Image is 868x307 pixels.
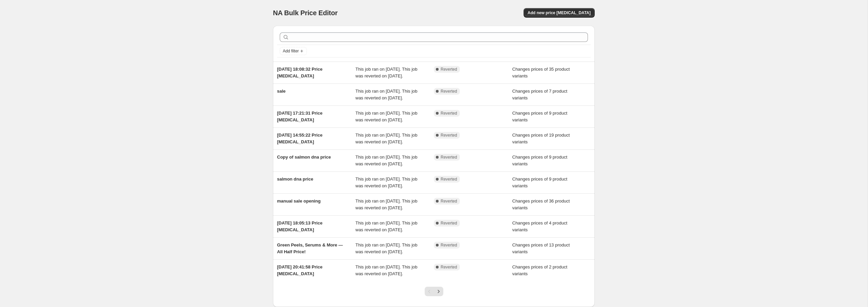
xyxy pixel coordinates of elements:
span: This job ran on [DATE]. This job was reverted on [DATE]. [356,242,418,254]
span: salmon dna price [277,176,313,182]
span: This job ran on [DATE]. This job was reverted on [DATE]. [356,155,418,166]
span: [DATE] 17:21:31 Price [MEDICAL_DATA] [277,111,322,122]
span: Changes prices of 7 product variants [512,89,568,100]
span: Reverted [441,220,457,226]
span: This job ran on [DATE]. This job was reverted on [DATE]. [356,264,418,276]
span: Green Peels, Serums & More — All Half Price! [277,242,343,254]
span: manual sale opening [277,198,321,204]
span: Reverted [441,242,457,248]
span: Reverted [441,198,457,204]
span: Changes prices of 9 product variants [512,155,568,166]
span: Changes prices of 35 product variants [512,67,570,78]
span: Changes prices of 2 product variants [512,264,568,276]
span: This job ran on [DATE]. This job was reverted on [DATE]. [356,176,418,188]
span: Changes prices of 19 product variants [512,133,570,144]
span: [DATE] 20:41:58 Price [MEDICAL_DATA] [277,264,322,276]
span: This job ran on [DATE]. This job was reverted on [DATE]. [356,198,418,210]
span: Reverted [441,176,457,182]
span: This job ran on [DATE]. This job was reverted on [DATE]. [356,67,418,78]
span: Reverted [441,89,457,94]
span: This job ran on [DATE]. This job was reverted on [DATE]. [356,89,418,100]
button: Add filter [280,47,307,55]
span: NA Bulk Price Editor [273,9,338,17]
span: Reverted [441,111,457,116]
nav: Pagination [425,287,443,296]
span: Reverted [441,155,457,160]
span: Reverted [441,67,457,72]
span: Reverted [441,133,457,138]
span: Reverted [441,264,457,270]
span: This job ran on [DATE]. This job was reverted on [DATE]. [356,111,418,122]
button: Next [434,287,443,296]
span: [DATE] 18:05:13 Price [MEDICAL_DATA] [277,220,322,232]
span: Changes prices of 36 product variants [512,198,570,210]
span: Changes prices of 9 product variants [512,111,568,122]
span: Add filter [283,48,299,54]
span: [DATE] 18:08:32 Price [MEDICAL_DATA] [277,67,322,78]
span: Changes prices of 9 product variants [512,176,568,188]
span: Changes prices of 13 product variants [512,242,570,254]
span: sale [277,89,285,94]
span: [DATE] 14:55:22 Price [MEDICAL_DATA] [277,133,322,144]
span: Add new price [MEDICAL_DATA] [528,10,591,16]
span: This job ran on [DATE]. This job was reverted on [DATE]. [356,133,418,144]
span: This job ran on [DATE]. This job was reverted on [DATE]. [356,220,418,232]
button: Add new price [MEDICAL_DATA] [524,8,595,18]
span: Copy of salmon dna price [277,155,331,160]
span: Changes prices of 4 product variants [512,220,568,232]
